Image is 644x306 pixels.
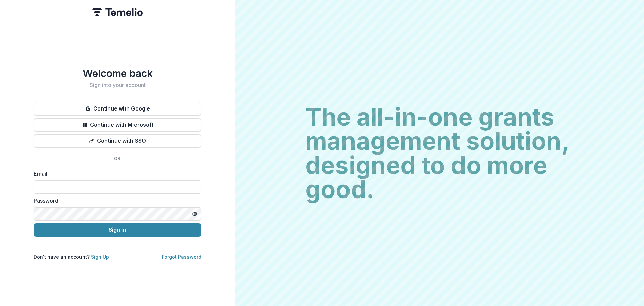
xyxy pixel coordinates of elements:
img: Temelio [92,8,143,16]
button: Continue with Google [34,102,201,116]
label: Password [34,196,197,205]
h1: Welcome back [34,67,201,79]
button: Toggle password visibility [189,209,200,219]
p: Don't have an account? [34,253,109,260]
label: Email [34,170,197,178]
button: Continue with SSO [34,134,201,148]
h2: Sign into your account [34,82,201,88]
button: Sign In [34,223,201,237]
a: Forgot Password [162,254,201,260]
a: Sign Up [91,254,109,260]
button: Continue with Microsoft [34,118,201,132]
